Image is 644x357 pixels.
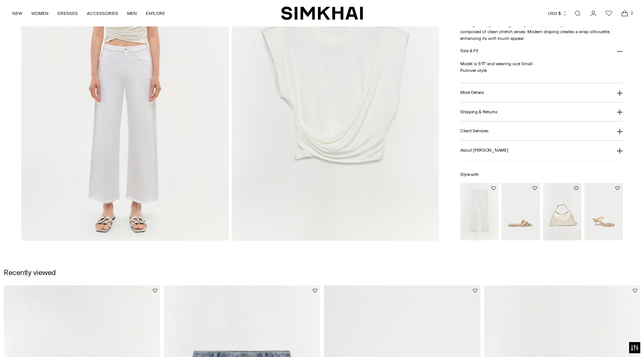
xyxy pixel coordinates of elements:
button: Add to Wishlist [633,288,637,293]
button: Add to Wishlist [574,186,578,190]
p: Model is 5'11" and wearing size Small Pullover style [460,61,623,74]
a: MEN [127,5,137,22]
a: EXPLORE [146,5,165,22]
a: Go to the account page [586,6,601,21]
a: NEW [12,5,22,22]
h3: Size & Fit [460,49,478,54]
a: Open search modal [570,6,585,21]
h3: About [PERSON_NAME] [460,148,508,153]
h3: More Details [460,90,484,95]
button: Add to Wishlist [473,288,477,293]
strong: White. [540,22,553,28]
a: Open cart modal [617,6,632,21]
img: Nixi Leather Hobo Bag [543,183,581,240]
h3: Shipping & Returns [460,110,498,114]
h3: Client Services [460,129,489,134]
button: Add to Wishlist [313,288,317,293]
a: Wishlist [602,6,616,21]
img: Siren Low Heel Sandal [584,183,623,240]
h6: Style with [460,172,623,177]
button: Add to Wishlist [615,186,620,190]
span: Cropped crew neck t-shirt composed of clean stretch jersey. Modern draping creates a wrap silhoue... [460,22,610,41]
a: SIMKHAI [281,6,363,20]
button: Client Services [460,122,623,141]
button: Add to Wishlist [491,186,496,190]
button: Add to Wishlist [153,288,157,293]
button: About [PERSON_NAME] [460,141,623,160]
h2: Recently viewed [4,268,56,277]
button: More Details [460,83,623,102]
a: DRESSES [57,5,78,22]
a: ACCESSORIES [87,5,118,22]
button: Shipping & Returns [460,102,623,121]
span: 2 [628,10,635,16]
img: Simkhai Monogram Slide [502,183,540,240]
img: River Straight Leg Denim [460,183,499,240]
button: Add to Wishlist [533,186,537,190]
a: WOMEN [31,5,48,22]
button: USD $ [548,5,568,22]
button: Size & Fit [460,42,623,61]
